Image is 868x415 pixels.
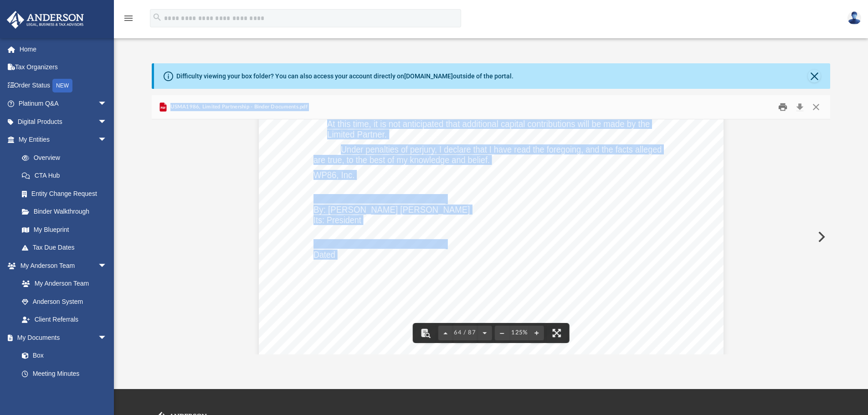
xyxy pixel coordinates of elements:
span: arrow_drop_down [98,131,116,149]
span: By: [PERSON_NAME] [PERSON_NAME] [313,205,470,214]
a: My Anderson Team [13,275,112,293]
span: arrow_drop_down [98,113,116,131]
button: Close [808,100,824,114]
button: Next File [811,224,831,250]
button: 64 / 87 [452,323,478,343]
a: Order StatusNEW [6,76,121,95]
img: User Pic [847,11,861,25]
button: Download [791,100,808,114]
i: menu [123,13,134,24]
a: Tax Organizers [6,58,121,77]
button: Next page [478,323,492,343]
button: Enter fullscreen [547,323,567,343]
button: Zoom out [495,323,509,343]
span: are true, to the best of my knowledge and belief. [313,155,490,164]
span: 64 / 87 [452,330,478,336]
a: Box [13,347,112,365]
a: CTA Hub [13,167,121,185]
img: Anderson Advisors Platinum Portal [4,11,87,29]
div: Difficulty viewing your box folder? You can also access your account directly on outside of the p... [176,72,514,81]
a: My Blueprint [13,220,116,239]
div: Document Viewer [152,119,831,354]
a: Tax Due Dates [13,239,121,257]
button: Print [774,100,792,114]
span: Limited Partner. [327,130,387,139]
a: Overview [13,149,121,167]
a: Forms Library [13,383,112,401]
span: arrow_drop_down [98,328,116,347]
span: arrow_drop_down [98,256,116,275]
div: File preview [152,119,831,354]
span: _____________________________ [313,240,446,249]
a: My Documentsarrow_drop_down [6,328,116,347]
div: Preview [152,95,831,354]
a: Platinum Q&Aarrow_drop_down [6,95,121,113]
a: [DOMAIN_NAME] [404,72,453,80]
span: Its: President [313,215,361,225]
span: arrow_drop_down [98,95,116,113]
a: My Anderson Teamarrow_drop_down [6,256,116,275]
a: Anderson System [13,292,116,311]
span: Dated [313,250,335,259]
a: menu [123,17,134,24]
a: Digital Productsarrow_drop_down [6,113,121,131]
a: Entity Change Request [13,184,121,203]
a: Home [6,40,121,58]
a: My Entitiesarrow_drop_down [6,131,121,149]
span: Under penalties of perjury, I declare that I have read the foregoing, and the facts alleged [341,145,662,154]
span: WP86, Inc. [313,170,354,179]
a: Meeting Minutes [13,364,116,383]
i: search [152,12,162,22]
span: _____________________________ [313,195,446,204]
a: Binder Walkthrough [13,203,121,221]
span: USMA1986, Limited Partnership - Binder Documents.pdf [169,103,308,111]
button: Toggle findbar [415,323,435,343]
button: Previous page [438,323,452,343]
button: Zoom in [529,323,544,343]
button: Close [808,70,821,82]
a: Client Referrals [13,311,116,329]
div: NEW [52,79,72,92]
div: Current zoom level [509,330,529,336]
span: At this time, it is not anticipated that additional capital contributions will be made by the [327,119,650,128]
